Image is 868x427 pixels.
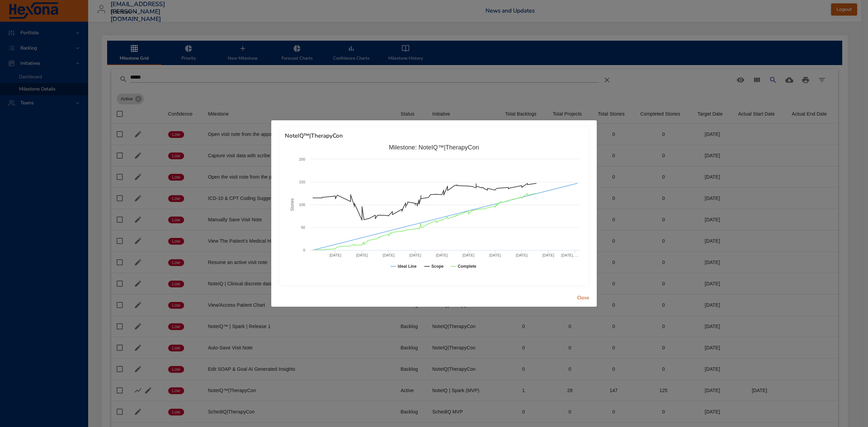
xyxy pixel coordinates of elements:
[462,253,474,257] text: [DATE]
[290,198,295,211] text: Stories
[572,292,594,304] button: Close
[458,264,476,269] text: Complete
[516,253,528,257] text: [DATE]
[356,253,368,257] text: [DATE]
[542,253,554,257] text: [DATE]
[299,180,305,184] text: 150
[561,253,579,257] text: [DATE], …
[330,253,341,257] text: [DATE]
[301,225,305,229] text: 50
[303,248,305,252] text: 0
[285,133,583,139] h6: NoteIQ™|TherapyCon
[398,264,417,269] text: Ideal Line
[436,253,448,257] text: [DATE]
[389,144,479,151] text: Milestone: NoteIQ™|TherapyCon
[431,264,443,269] text: Scope
[299,203,305,207] text: 100
[489,253,501,257] text: [DATE]
[383,253,395,257] text: [DATE]
[299,157,305,161] text: 200
[575,294,591,302] span: Close
[409,253,421,257] text: [DATE]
